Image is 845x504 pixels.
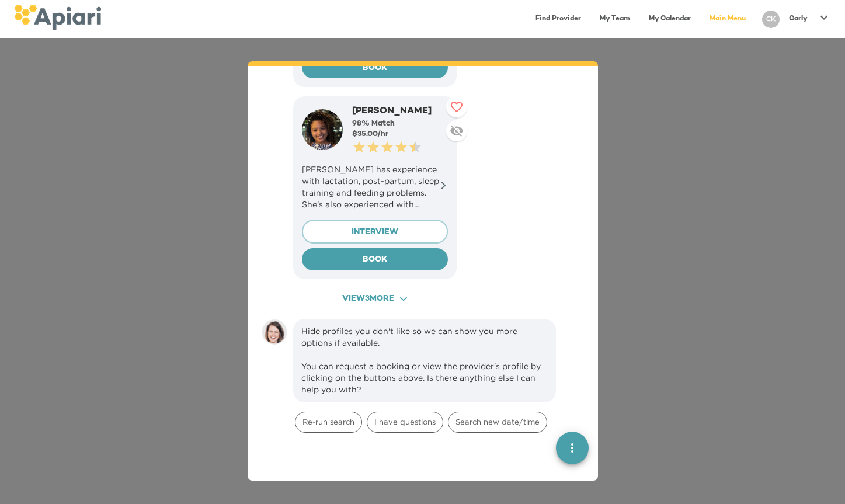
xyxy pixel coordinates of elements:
[14,5,101,30] img: logo
[293,289,457,310] button: View3more
[642,7,698,31] a: My Calendar
[556,432,589,464] button: quick menu
[295,412,362,433] div: Re-run search
[448,416,547,427] span: Search new date/time
[311,61,439,76] span: BOOK
[789,14,808,24] p: Carly
[762,11,780,28] div: CK
[295,416,361,427] span: Re-run search
[312,225,438,240] span: INTERVIEW
[446,120,467,141] button: Descend provider in search
[352,129,448,140] div: $ 35.00 /hr
[302,57,448,79] button: BOOK
[311,253,439,267] span: BOOK
[352,105,448,119] div: [PERSON_NAME]
[262,319,287,345] img: amy.37686e0395c82528988e.png
[302,220,448,244] button: INTERVIEW
[352,119,448,129] div: 98 % Match
[448,412,547,433] div: Search new date/time
[301,325,548,395] div: Hide profiles you don't like so we can show you more options if available. You can request a book...
[304,292,446,307] span: View 3 more
[367,416,443,427] span: I have questions
[528,7,588,31] a: Find Provider
[703,7,753,31] a: Main Menu
[302,109,343,150] img: user-photo-123-1759519986618.jpeg
[302,164,448,210] p: [PERSON_NAME] has experience with lactation, post-partum, sleep training and feeding problems. Sh...
[367,412,443,433] div: I have questions
[593,7,637,31] a: My Team
[302,248,448,270] button: BOOK
[446,96,467,117] button: Like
